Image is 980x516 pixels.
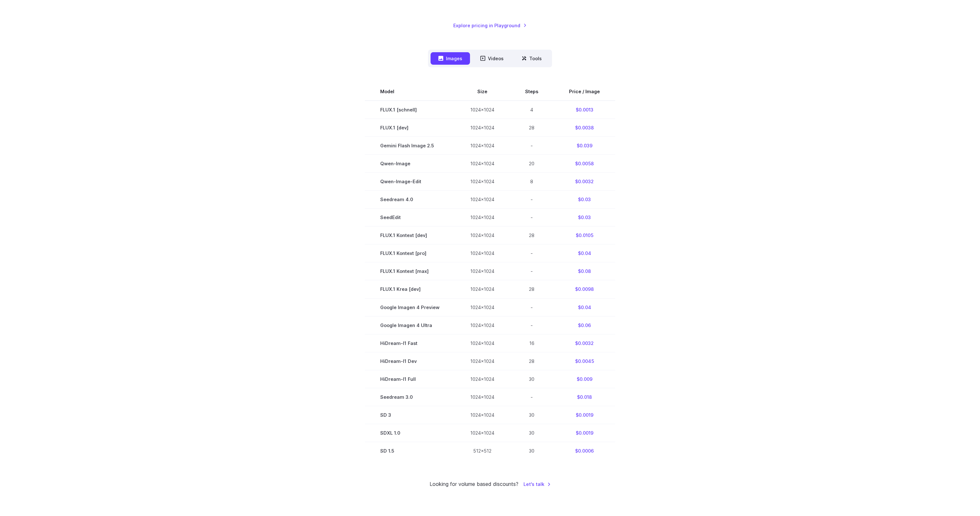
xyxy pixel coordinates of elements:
[365,119,455,137] td: FLUX.1 [dev]
[365,442,455,460] td: SD 1.5
[510,137,554,155] td: -
[510,388,554,406] td: -
[455,334,510,352] td: 1024x1024
[365,83,455,101] th: Model
[455,173,510,191] td: 1024x1024
[455,280,510,298] td: 1024x1024
[365,316,455,334] td: Google Imagen 4 Ultra
[510,191,554,209] td: -
[365,244,455,262] td: FLUX.1 Kontext [pro]
[510,244,554,262] td: -
[554,370,615,388] td: $0.009
[453,22,527,29] a: Explore pricing in Playground
[554,119,615,137] td: $0.0038
[510,352,554,370] td: 28
[365,298,455,316] td: Google Imagen 4 Preview
[510,173,554,191] td: 8
[365,209,455,226] td: SeedEdit
[554,442,615,460] td: $0.0006
[510,155,554,173] td: 20
[514,52,549,65] button: Tools
[510,209,554,226] td: -
[365,370,455,388] td: HiDream-I1 Full
[554,83,615,101] th: Price / Image
[455,388,510,406] td: 1024x1024
[554,173,615,191] td: $0.0032
[554,388,615,406] td: $0.018
[455,83,510,101] th: Size
[510,334,554,352] td: 16
[473,52,511,65] button: Videos
[455,137,510,155] td: 1024x1024
[455,316,510,334] td: 1024x1024
[524,480,551,488] a: Let's talk
[380,142,440,149] span: Gemini Flash Image 2.5
[554,101,615,119] td: $0.0013
[554,244,615,262] td: $0.04
[365,262,455,280] td: FLUX.1 Kontext [max]
[554,137,615,155] td: $0.039
[455,352,510,370] td: 1024x1024
[554,155,615,173] td: $0.0058
[510,280,554,298] td: 28
[554,191,615,209] td: $0.03
[365,226,455,244] td: FLUX.1 Kontext [dev]
[455,226,510,244] td: 1024x1024
[510,83,554,101] th: Steps
[455,424,510,442] td: 1024x1024
[365,352,455,370] td: HiDream-I1 Dev
[431,52,470,65] button: Images
[365,388,455,406] td: Seedream 3.0
[365,280,455,298] td: FLUX.1 Krea [dev]
[365,424,455,442] td: SDXL 1.0
[455,191,510,209] td: 1024x1024
[365,406,455,424] td: SD 3
[455,101,510,119] td: 1024x1024
[510,226,554,244] td: 28
[455,209,510,226] td: 1024x1024
[554,226,615,244] td: $0.0105
[455,442,510,460] td: 512x512
[554,262,615,280] td: $0.08
[510,406,554,424] td: 30
[554,334,615,352] td: $0.0032
[455,370,510,388] td: 1024x1024
[510,119,554,137] td: 28
[510,101,554,119] td: 4
[455,155,510,173] td: 1024x1024
[510,424,554,442] td: 30
[455,406,510,424] td: 1024x1024
[455,244,510,262] td: 1024x1024
[510,316,554,334] td: -
[430,480,518,488] small: Looking for volume based discounts?
[510,442,554,460] td: 30
[554,406,615,424] td: $0.0019
[510,262,554,280] td: -
[365,101,455,119] td: FLUX.1 [schnell]
[365,191,455,209] td: Seedream 4.0
[365,173,455,191] td: Qwen-Image-Edit
[554,209,615,226] td: $0.03
[455,119,510,137] td: 1024x1024
[365,334,455,352] td: HiDream-I1 Fast
[554,316,615,334] td: $0.06
[455,262,510,280] td: 1024x1024
[365,155,455,173] td: Qwen-Image
[554,352,615,370] td: $0.0045
[554,280,615,298] td: $0.0098
[554,298,615,316] td: $0.04
[455,298,510,316] td: 1024x1024
[510,298,554,316] td: -
[554,424,615,442] td: $0.0019
[510,370,554,388] td: 30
